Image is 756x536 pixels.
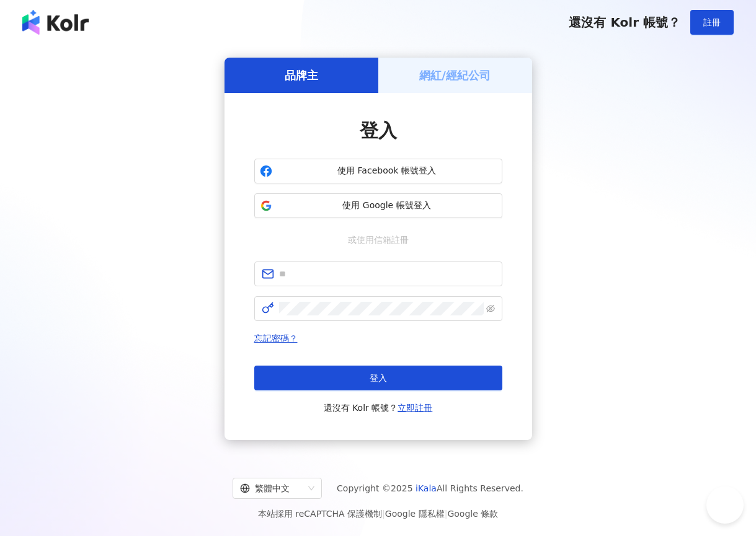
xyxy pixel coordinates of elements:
[569,15,680,30] span: 還沒有 Kolr 帳號？
[385,509,445,519] a: Google 隱私權
[254,193,502,218] button: 使用 Google 帳號登入
[419,68,491,83] h5: 網紅/經紀公司
[254,366,502,390] button: 登入
[416,483,437,493] a: iKala
[706,486,744,524] iframe: Help Scout Beacon - Open
[258,506,498,521] span: 本站採用 reCAPTCHA 保護機制
[240,478,303,498] div: 繁體中文
[447,509,498,519] a: Google 條款
[382,509,385,519] span: |
[337,481,523,496] span: Copyright © 2025 All Rights Reserved.
[285,68,318,83] h5: 品牌主
[370,373,387,383] span: 登入
[324,400,433,415] span: 還沒有 Kolr 帳號？
[277,200,497,212] span: 使用 Google 帳號登入
[339,233,417,247] span: 或使用信箱註冊
[398,403,432,413] a: 立即註冊
[445,509,448,519] span: |
[22,10,89,35] img: logo
[703,17,721,27] span: 註冊
[690,10,734,35] button: 註冊
[486,304,495,313] span: eye-invisible
[254,333,298,343] a: 忘記密碼？
[360,120,397,141] span: 登入
[254,159,502,183] button: 使用 Facebook 帳號登入
[277,165,497,177] span: 使用 Facebook 帳號登入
